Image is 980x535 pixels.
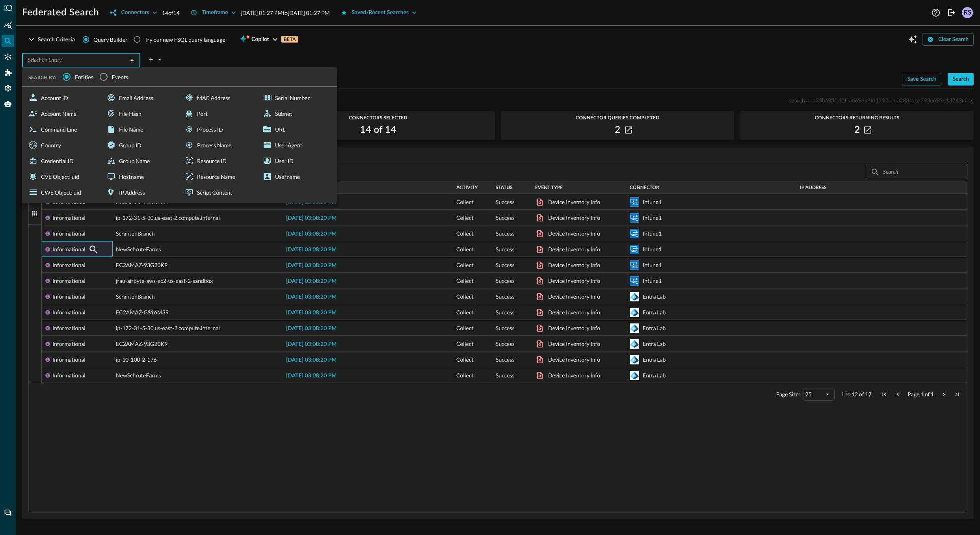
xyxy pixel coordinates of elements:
p: Results (Device Inventory Info) [28,153,967,161]
span: [DATE] 03:08:20 PM [286,231,337,237]
span: Collect [456,226,474,241]
span: Status [496,185,513,190]
span: Connector [630,185,659,190]
span: Success [496,336,515,352]
div: Device Inventory Info [548,226,600,241]
svg: Microsoft Intune [630,260,639,270]
span: Success [496,226,515,241]
div: Settings [2,82,14,95]
span: Events [112,73,128,81]
p: [DATE] 01:27 PM to [DATE] 01:27 PM [241,9,330,17]
div: Hostname [103,169,178,184]
div: Country [25,137,100,153]
span: Collect [456,320,474,336]
div: Entra Lab [643,352,666,368]
div: Email Address [103,90,178,106]
div: Clear Search [938,35,969,45]
span: Copilot [251,35,269,45]
span: IP Address [800,185,827,190]
button: Help [930,6,942,19]
div: Query Agent [2,98,14,110]
div: Informational [52,289,86,305]
div: Next Page [940,391,947,398]
button: Search Criteria [22,33,80,46]
span: Success [496,194,515,210]
div: CWE Object: uid [25,184,100,200]
div: Process Name [181,137,256,153]
div: Last Page [954,391,961,398]
span: 1 [841,391,844,398]
div: Process ID [181,121,256,137]
div: Intune1 [643,273,662,289]
button: Open Query Copilot [906,33,919,46]
div: Device Inventory Info [548,210,600,226]
button: Search [948,73,974,85]
div: File Hash [103,106,178,121]
span: Success [496,368,515,383]
div: Search Criteria [38,35,75,45]
span: Connectors Selected [262,115,495,121]
span: ScrantonBranch [116,289,155,305]
span: Activity [456,185,478,190]
span: Page [907,391,919,398]
div: Account Name [25,106,100,121]
p: BETA [281,36,298,43]
span: Collect [456,336,474,352]
span: of [859,391,864,398]
span: ip-10-100-2-176 [116,352,157,368]
div: Entra Lab [643,305,666,320]
div: Device Inventory Info [548,257,600,273]
div: CVE Object: uid [25,169,100,184]
svg: Microsoft Intune [630,197,639,207]
div: Intune1 [643,194,662,210]
span: Connector Queries Completed [501,115,735,121]
span: ScrantonBranch [116,226,155,241]
div: URL [259,121,334,137]
button: CopilotBETA [235,33,303,46]
div: Entra Lab [643,320,666,336]
span: EC2AMAZ-93G20K9 [116,336,167,352]
span: NewSchruteFarms [116,368,161,383]
svg: Microsoft Entra ID (Azure AD) [630,308,639,317]
span: Success [496,305,515,320]
div: Try our new FSQL query language [145,35,225,44]
div: Device Inventory Info [548,305,600,320]
div: Intune1 [643,226,662,241]
input: Select an Entity [24,56,125,65]
span: ip-172-31-5-30.us-east-2.compute.internal [116,210,220,226]
div: Group Name [103,153,178,169]
div: Previous Page [894,391,901,398]
button: Timeframe [186,6,241,19]
svg: Microsoft Intune [630,245,639,254]
span: search_1_d25ba98f_d0fcad698a8fd1797cae0288_dba793e695613743 [789,97,961,104]
div: Federated Search [2,35,14,47]
span: Event Type [535,185,563,190]
svg: Microsoft Entra ID (Azure AD) [630,323,639,333]
div: Saved/Recent Searches [352,8,409,18]
div: Device Inventory Info [548,289,600,305]
span: Success [496,273,515,289]
div: Device Inventory Info [548,320,600,336]
div: Credential ID [25,153,100,169]
div: Connectors [2,50,14,63]
span: Success [496,289,515,305]
svg: Microsoft Intune [630,229,639,238]
div: Device Inventory Info [548,194,600,210]
span: ip-172-31-5-30.us-east-2.compute.internal [116,320,220,336]
span: 1 [931,391,934,398]
span: [DATE] 03:08:20 PM [286,342,337,347]
div: Subnet [259,106,334,121]
svg: Microsoft Entra ID (Azure AD) [630,292,639,301]
svg: Microsoft Entra ID (Azure AD) [630,339,639,349]
div: Informational [52,368,86,383]
span: Collect [456,194,474,210]
span: [DATE] 03:08:20 PM [286,310,337,316]
span: Collect [456,368,474,383]
h2: 14 of 14 [360,124,396,136]
input: Search [883,165,949,179]
div: Entra Lab [643,336,666,352]
span: Query Builder [93,35,128,44]
span: [DATE] 03:08:20 PM [286,294,337,300]
span: (dev) [962,97,974,104]
div: Informational [52,305,86,320]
